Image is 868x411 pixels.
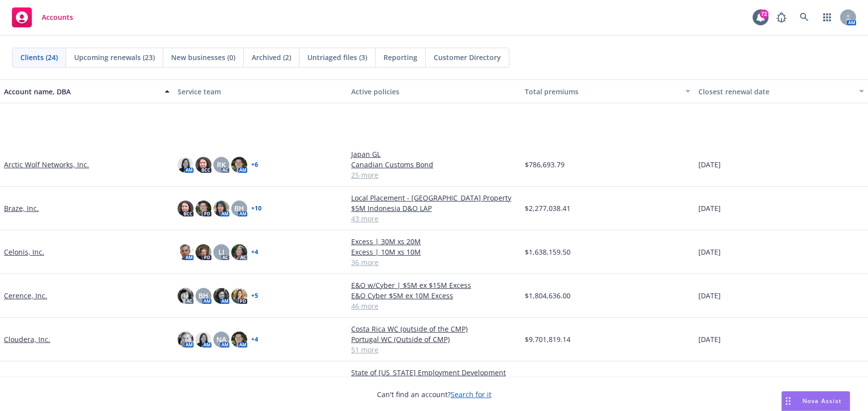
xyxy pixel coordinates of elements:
[698,290,721,301] span: [DATE]
[218,247,224,257] span: LI
[451,390,491,399] a: Search for it
[525,334,571,344] span: $9,701,819.14
[694,79,868,103] button: Closest renewal date
[178,201,193,216] img: photo
[4,159,89,170] a: Arctic Wolf Networks, Inc.
[4,203,39,213] a: Braze, Inc.
[307,52,367,63] span: Untriaged files (3)
[698,203,721,213] span: [DATE]
[178,332,193,347] img: photo
[4,86,159,97] div: Account name, DBA
[351,247,517,257] a: Excess | 10M xs 10M
[213,288,229,304] img: photo
[231,332,247,347] img: photo
[351,86,517,97] div: Active policies
[434,52,501,63] span: Customer Directory
[525,159,565,170] span: $786,693.79
[698,247,721,257] span: [DATE]
[351,193,517,203] a: Local Placement - [GEOGRAPHIC_DATA] Property
[525,86,679,97] div: Total premiums
[171,52,235,63] span: New businesses (0)
[760,9,769,18] div: 72
[213,201,229,216] img: photo
[251,337,258,342] a: + 4
[351,334,517,344] a: Portugal WC (Outside of CMP)
[231,244,247,260] img: photo
[698,159,721,170] span: [DATE]
[521,79,694,103] button: Total premiums
[698,334,721,344] span: [DATE]
[231,157,247,173] img: photo
[174,79,347,103] button: Service team
[4,334,50,344] a: Cloudera, Inc.
[351,159,517,170] a: Canadian Customs Bond
[217,159,226,170] span: RK
[4,247,44,257] a: Celonis, Inc.
[817,7,837,27] a: Switch app
[351,203,517,213] a: $5M Indonesia D&O LAP
[698,86,853,97] div: Closest renewal date
[251,205,262,211] a: + 10
[351,213,517,224] a: 43 more
[351,170,517,180] a: 25 more
[351,280,517,290] a: E&O w/Cyber | $5M ex $15M Excess
[351,236,517,247] a: Excess | 30M xs 20M
[794,7,814,27] a: Search
[351,257,517,268] a: 36 more
[8,3,77,31] a: Accounts
[251,293,258,299] a: + 5
[195,332,211,347] img: photo
[178,86,343,97] div: Service team
[351,344,517,355] a: 51 more
[347,79,521,103] button: Active policies
[178,288,193,304] img: photo
[802,397,842,405] span: Nova Assist
[772,7,791,27] a: Report a Bug
[195,244,211,260] img: photo
[251,162,258,168] a: + 6
[782,392,794,411] div: Drag to move
[351,149,517,159] a: Japan GL
[251,249,258,255] a: + 4
[178,244,193,260] img: photo
[216,334,226,344] span: NA
[20,52,58,63] span: Clients (24)
[351,290,517,301] a: E&O Cyber $5M ex 10M Excess
[351,301,517,311] a: 46 more
[377,389,491,400] span: Can't find an account?
[231,288,247,304] img: photo
[351,367,517,388] a: State of [US_STATE] Employment Development Department
[525,247,571,257] span: $1,638,159.50
[252,52,291,63] span: Archived (2)
[42,13,73,21] span: Accounts
[195,157,211,173] img: photo
[781,391,850,411] button: Nova Assist
[351,324,517,334] a: Costa Rica WC (outside of the CMP)
[198,290,208,301] span: BH
[234,203,244,213] span: BH
[525,203,571,213] span: $2,277,038.41
[178,157,193,173] img: photo
[195,201,211,216] img: photo
[74,52,155,63] span: Upcoming renewals (23)
[384,52,417,63] span: Reporting
[4,290,47,301] a: Cerence, Inc.
[525,290,571,301] span: $1,804,636.00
